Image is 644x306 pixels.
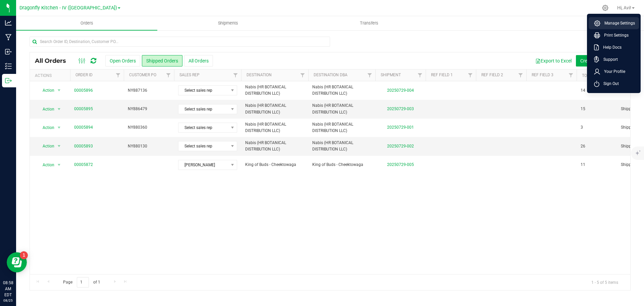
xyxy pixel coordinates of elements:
span: King of Buds - Cheektowaga [312,162,371,168]
a: 00005893 [74,143,93,149]
span: Sign Out [599,80,619,87]
span: select [55,123,63,132]
button: Shipped Orders [142,55,182,67]
span: NY880360 [128,124,170,131]
div: Actions [35,73,67,78]
span: select [55,141,63,151]
span: Nabis (HR BOTANICAL DISTRIBUTION LLC) [312,102,371,115]
span: [PERSON_NAME] [178,160,228,170]
span: Action [37,160,55,170]
a: Shipments [157,16,299,30]
a: Shipment [381,73,401,77]
a: Filter [163,70,174,81]
a: 00005896 [74,87,93,94]
a: Filter [113,70,124,81]
p: 08/25 [3,298,13,303]
span: Create new order [580,58,616,63]
span: NY886479 [128,106,170,112]
a: Destination DBA [314,73,347,77]
span: select [55,86,63,95]
span: 3 [581,124,583,131]
span: Select sales rep [178,141,228,151]
span: Nabis (HR BOTANICAL DISTRIBUTION LLC) [312,84,371,97]
a: Filter [566,70,577,81]
input: 1 [77,277,89,288]
span: King of Buds - Cheektowaga [245,162,304,168]
span: All Orders [35,57,73,64]
span: select [55,104,63,114]
span: Transfers [351,20,387,26]
a: 00005872 [74,162,93,168]
a: 20250729-003 [387,106,414,111]
inline-svg: Manufacturing [5,34,12,41]
a: Filter [515,70,526,81]
div: Manage settings [601,5,609,11]
span: Nabis (HR BOTANICAL DISTRIBUTION LLC) [245,84,304,97]
span: 11 [581,162,585,168]
span: select [55,160,63,170]
button: Create new order [576,55,620,67]
a: Ref Field 2 [481,73,503,77]
a: Filter [230,70,241,81]
span: Action [37,123,55,132]
span: Nabis (HR BOTANICAL DISTRIBUTION LLC) [245,102,304,115]
span: Nabis (HR BOTANICAL DISTRIBUTION LLC) [245,140,304,152]
a: Transfers [299,16,440,30]
a: Customer PO [129,73,156,77]
span: Nabis (HR BOTANICAL DISTRIBUTION LLC) [245,121,304,134]
a: 00005895 [74,106,93,112]
inline-svg: Inventory [5,63,12,70]
span: Nabis (HR BOTANICAL DISTRIBUTION LLC) [312,140,371,152]
a: 20250729-005 [387,162,414,167]
a: Ref Field 3 [532,73,553,77]
li: Sign Out [589,78,639,90]
inline-svg: Outbound [5,77,12,84]
span: 1 - 5 of 5 items [586,277,624,287]
a: 20250729-004 [387,88,414,93]
inline-svg: Analytics [5,19,12,26]
a: 20250729-002 [387,144,414,148]
span: Action [37,104,55,114]
span: Support [599,56,618,63]
span: Help Docs [599,44,622,51]
span: Print Settings [600,32,629,39]
button: All Orders [184,55,213,67]
a: Filter [415,70,426,81]
span: 15 [581,106,585,112]
span: Nabis (HR BOTANICAL DISTRIBUTION LLC) [312,121,371,134]
span: Action [37,141,55,151]
button: Open Orders [105,55,140,67]
span: Shipments [209,20,247,26]
iframe: Resource center unread badge [20,251,28,259]
a: Filter [465,70,476,81]
span: Your Profile [600,68,625,75]
span: Hi, Avi! [617,5,631,10]
iframe: Resource center [7,252,27,272]
a: Total Orderlines [582,73,618,78]
span: Page of 1 [57,277,106,288]
p: 08:58 AM EDT [3,280,13,298]
a: Filter [297,70,308,81]
a: Filter [364,70,375,81]
span: Manage Settings [600,20,635,27]
span: Select sales rep [178,123,228,132]
a: 20250729-001 [387,125,414,130]
span: Orders [71,20,102,26]
a: Destination [247,73,272,77]
a: Order ID [75,73,93,77]
span: Select sales rep [178,86,228,95]
a: Help Docs [594,44,636,51]
inline-svg: Inbound [5,48,12,55]
span: Dragonfly Kitchen - IV ([GEOGRAPHIC_DATA]) [19,5,117,11]
input: Search Order ID, Destination, Customer PO... [30,37,330,47]
span: 26 [581,143,585,149]
a: Orders [16,16,157,30]
a: 00005894 [74,124,93,131]
button: Export to Excel [531,55,576,67]
span: 14 [581,87,585,94]
span: Select sales rep [178,104,228,114]
span: NY887136 [128,87,170,94]
a: Ref Field 1 [431,73,453,77]
span: NY880130 [128,143,170,149]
